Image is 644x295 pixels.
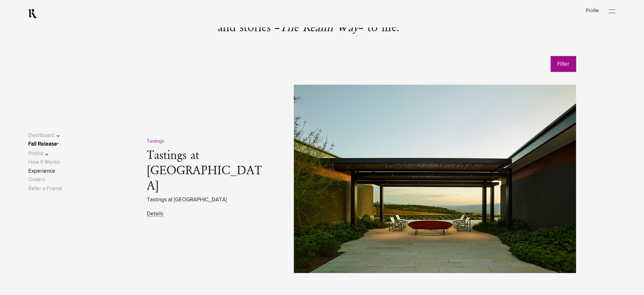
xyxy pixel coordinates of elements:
button: Filter [551,56,576,72]
a: Experience [28,169,55,174]
a: Refer a Friend [28,186,62,192]
a: Profile [586,8,599,13]
a: Fall Release [28,142,57,147]
a: Orders [28,177,45,183]
button: Profile [28,150,69,158]
a: How It Works [28,160,60,165]
img: Nine-Suns-Terrace-907x605-72dpi.jpg [294,85,576,273]
a: Tastings at [GEOGRAPHIC_DATA] [147,150,262,193]
button: Dashboard [28,131,69,140]
a: RealmCellars [28,9,37,19]
span: Tastings [147,139,165,144]
span: Tastings at [GEOGRAPHIC_DATA] [147,196,268,205]
i: The Realm Way [280,22,359,34]
a: Details [147,212,164,217]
